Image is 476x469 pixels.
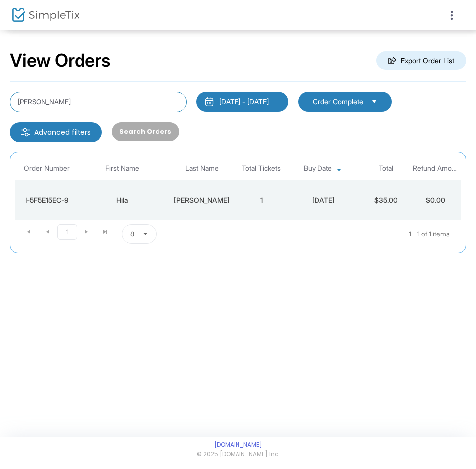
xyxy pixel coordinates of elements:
button: [DATE] - [DATE] [196,92,288,112]
th: Total [361,157,410,180]
a: [DOMAIN_NAME] [214,441,262,449]
td: 1 [237,180,286,220]
m-button: Export Order List [376,51,466,70]
div: I-5F5E15EC-9 [18,195,75,205]
span: Order Number [24,164,70,173]
span: 8 [130,229,134,239]
span: Last Name [185,164,219,173]
div: 9/5/2025 [289,195,358,205]
button: Select [367,96,381,107]
input: Search by name, email, phone, order number, ip address, or last 4 digits of card [10,92,187,112]
span: Page 1 [57,224,77,240]
td: $35.00 [361,180,410,220]
div: Hila [80,195,164,205]
div: Data table [15,157,461,220]
span: Buy Date [304,164,332,173]
th: Total Tickets [237,157,286,180]
img: filter [21,127,31,137]
m-button: Advanced filters [10,122,102,142]
button: Select [138,225,152,243]
span: Sortable [335,165,343,173]
div: [DATE] - [DATE] [219,97,269,107]
kendo-pager-info: 1 - 1 of 1 items [255,224,450,244]
span: First Name [105,164,139,173]
img: monthly [204,97,214,107]
th: Refund Amount [410,157,460,180]
span: © 2025 [DOMAIN_NAME] Inc. [197,450,279,459]
span: Order Complete [313,97,363,107]
h2: View Orders [10,50,111,72]
div: Eshed Nirenberg [169,195,234,205]
td: $0.00 [410,180,460,220]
